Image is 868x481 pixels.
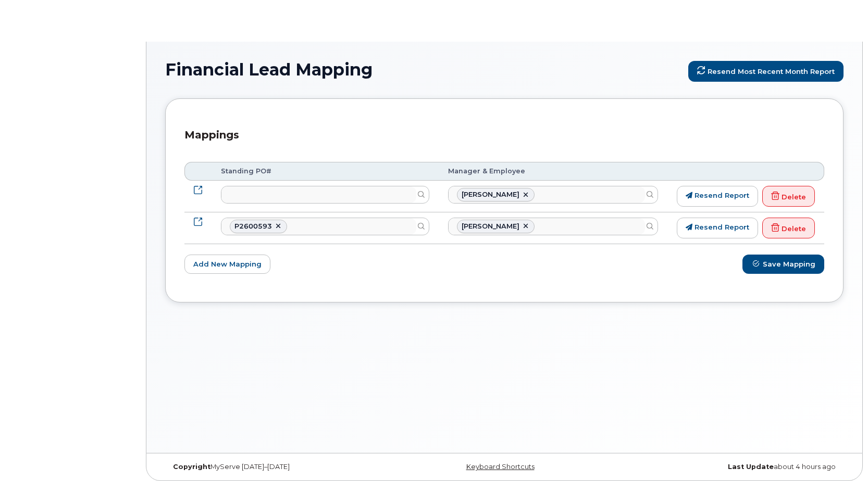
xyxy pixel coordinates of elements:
[762,186,815,207] a: Remove
[728,463,774,471] strong: Last Update
[173,463,210,471] strong: Copyright
[165,463,391,471] div: MyServe [DATE]–[DATE]
[234,222,272,230] span: P2600593
[462,222,519,230] span: Lars Hallstrom
[184,127,239,143] h3: Mappings
[439,162,667,181] th: Manager & Employee
[212,162,439,181] th: Standing PO#
[184,255,270,274] a: Add New Mapping
[762,218,815,238] a: Remove
[742,255,824,274] input: Save Mapping
[688,61,844,82] a: Resend most recent month report
[462,191,519,198] span: Spencer Pommells
[165,60,844,82] h1: Financial Lead Mapping
[677,218,758,238] a: Resend Report
[677,186,758,207] a: Resend Report
[466,463,535,471] a: Keyboard Shortcuts
[617,463,844,471] div: about 4 hours ago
